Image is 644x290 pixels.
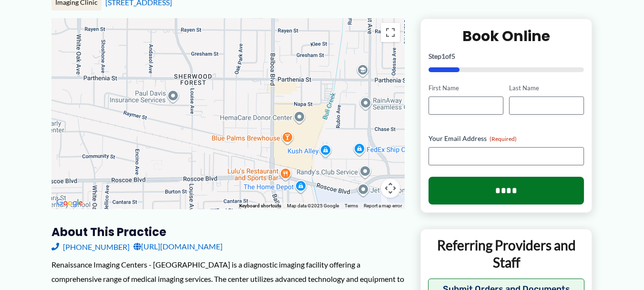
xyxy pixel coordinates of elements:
span: (Required) [490,135,517,142]
p: Referring Providers and Staff [428,236,585,271]
button: Toggle fullscreen view [381,23,400,42]
p: Step of [429,53,584,60]
span: 1 [441,52,445,60]
a: Open this area in Google Maps (opens a new window) [54,197,85,209]
a: Report a map error [364,203,402,208]
h2: Book Online [429,27,584,45]
span: Map data ©2025 Google [287,203,339,208]
label: Your Email Address [429,134,584,143]
a: [PHONE_NUMBER] [51,239,130,254]
label: First Name [429,84,503,93]
h3: About this practice [51,225,405,239]
button: Keyboard shortcuts [239,203,281,209]
label: Last Name [509,84,584,93]
a: [URL][DOMAIN_NAME] [133,239,223,254]
a: Terms (opens in new tab) [345,203,358,208]
span: 5 [451,52,455,60]
button: Map camera controls [381,179,400,198]
img: Google [54,197,85,209]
